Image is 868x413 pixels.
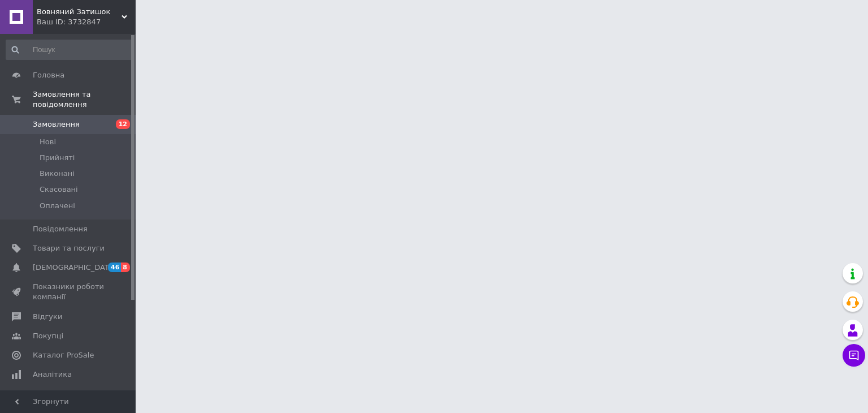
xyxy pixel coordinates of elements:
span: Головна [33,70,64,80]
span: Прийняті [40,153,75,163]
span: Товари та послуги [33,243,105,253]
span: [DEMOGRAPHIC_DATA] [33,263,116,273]
div: Ваш ID: 3732847 [37,17,136,27]
span: Замовлення [33,119,80,130]
span: Відгуки [33,312,62,322]
span: Покупці [33,331,63,341]
span: Скасовані [40,184,78,195]
span: 12 [116,119,130,129]
input: Пошук [6,40,133,60]
span: Виконані [40,169,75,179]
span: Вовняний Затишок [37,7,121,17]
span: 8 [121,263,130,272]
button: Чат з покупцем [843,344,865,367]
span: Показники роботи компанії [33,282,105,302]
span: Повідомлення [33,224,88,234]
span: Інструменти веб-майстра та SEO [33,389,105,409]
span: Замовлення та повідомлення [33,89,136,110]
span: Аналітика [33,369,72,380]
span: Нові [40,137,56,147]
span: Каталог ProSale [33,350,94,360]
span: Оплачені [40,201,75,211]
span: 46 [108,263,121,272]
